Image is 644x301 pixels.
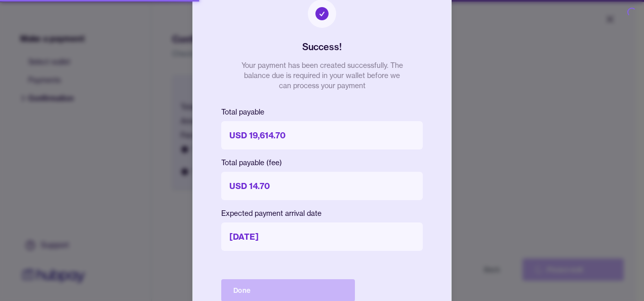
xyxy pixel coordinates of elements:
p: [DATE] [221,222,423,251]
p: Total payable [221,107,423,117]
p: Your payment has been created successfully. The balance due is required in your wallet before we ... [241,60,403,91]
p: USD 14.70 [221,172,423,200]
p: Expected payment arrival date [221,208,423,218]
h2: Success! [302,40,342,54]
p: Total payable (fee) [221,158,423,168]
p: USD 19,614.70 [221,121,423,149]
